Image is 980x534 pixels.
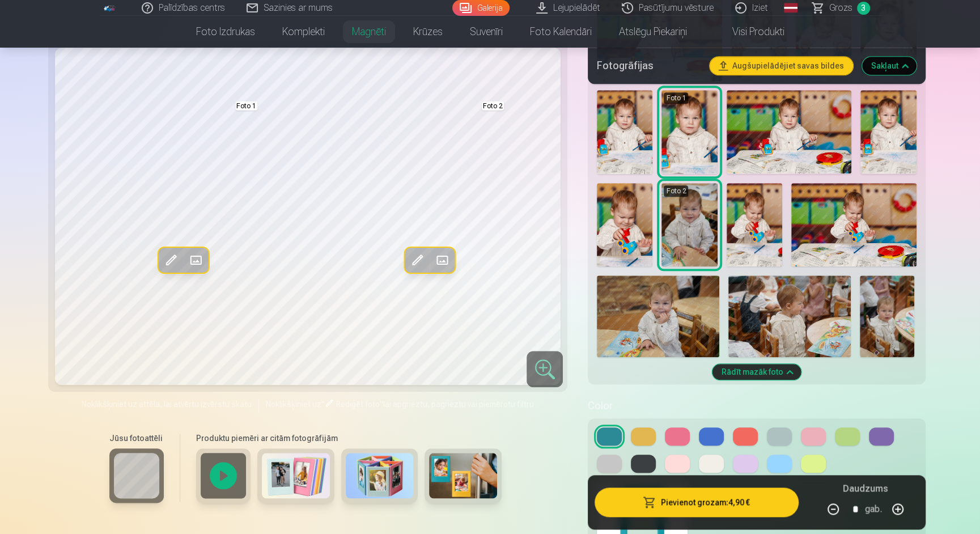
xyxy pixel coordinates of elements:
[712,364,801,380] button: Rādīt mazāk foto
[183,16,269,48] a: Foto izdrukas
[829,1,852,15] span: Grozs
[266,400,321,409] span: Noklikšķiniet uz
[321,400,325,409] span: "
[516,16,605,48] a: Foto kalendāri
[82,399,252,410] span: Noklikšķiniet uz attēla, lai atvērtu izvērstu skatu
[595,488,798,517] button: Pievienot grozam:4,90 €
[605,16,701,48] a: Atslēgu piekariņi
[192,433,506,444] h6: Produktu piemēri ar citām fotogrāfijām
[380,400,383,409] span: "
[664,92,688,104] div: Foto 1
[865,495,882,523] div: gab.
[857,2,870,15] span: 3
[664,185,688,197] div: Foto 2
[338,16,400,48] a: Magnēti
[400,16,456,48] a: Krūzes
[269,16,338,48] a: Komplekti
[862,57,917,75] button: Sakļaut
[701,16,798,48] a: Visi produkti
[109,433,164,444] h6: Jūsu fotoattēli
[383,400,534,409] span: lai apgrieztu, pagrieztu vai piemērotu filtru
[588,398,925,414] h5: Color
[456,16,516,48] a: Suvenīri
[710,57,853,75] button: Augšupielādējiet savas bildes
[843,482,888,495] h5: Daudzums
[597,58,700,74] h5: Fotogrāfijas
[336,400,380,409] span: Rediģēt foto
[104,5,116,11] img: /fa1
